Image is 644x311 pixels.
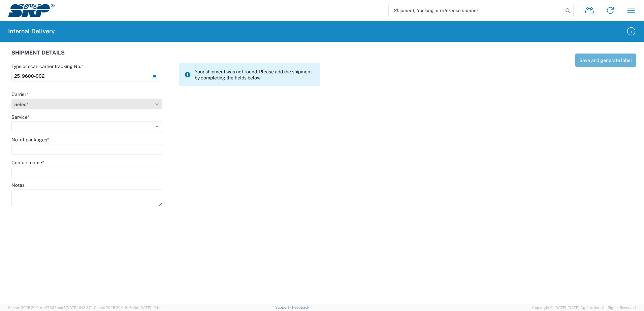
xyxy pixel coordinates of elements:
span: Client: 2025.20.0-8c6e0cf [94,306,164,310]
a: Feedback [292,305,309,309]
label: Contact name [11,160,44,166]
img: srp [8,4,55,17]
label: Notes [11,182,25,188]
label: Service [11,114,30,120]
span: Server: 2025.20.0-db47332bad5 [8,306,91,310]
span: [DATE] 12:11:14 [139,306,164,310]
span: Your shipment was not found. Please add the shipment by completing the fields below. [195,69,315,81]
h2: Internal Delivery [8,27,55,35]
label: No. of packages [11,137,49,143]
label: Type or scan carrier tracking No. [11,63,83,69]
span: Copyright © [DATE]-[DATE] Agistix Inc., All Rights Reserved [532,305,636,311]
a: Support [275,305,292,309]
span: [DATE] 11:13:37 [66,306,91,310]
div: SHIPMENT DETAILS [11,50,320,63]
label: Carrier [11,91,28,97]
input: Shipment, tracking or reference number [389,4,563,17]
